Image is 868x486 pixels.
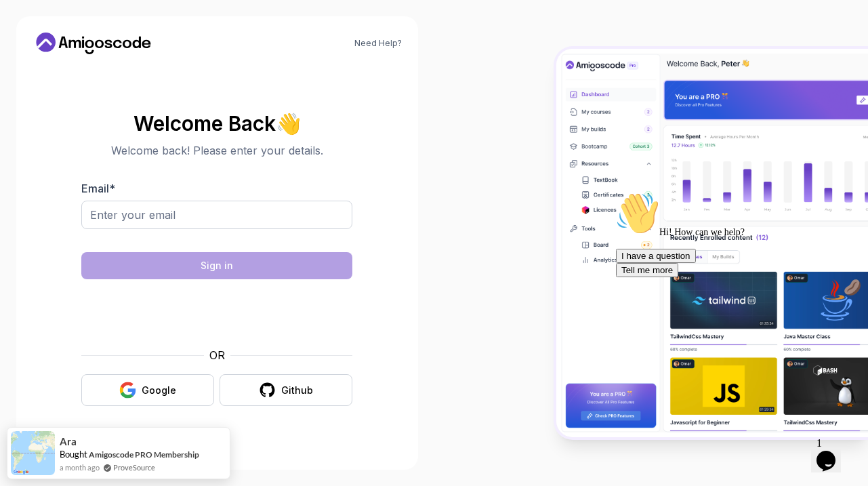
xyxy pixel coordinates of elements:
[273,108,305,138] span: 👋
[33,33,154,54] a: Home link
[5,77,68,91] button: Tell me more
[81,113,352,134] h2: Welcome Back
[220,374,352,406] button: Github
[89,449,199,460] a: Amigoscode PRO Membership
[11,431,55,475] img: provesource social proof notification image
[811,432,854,472] iframe: chat widget
[81,142,352,159] p: Welcome back! Please enter your details.
[142,384,176,397] div: Google
[5,5,49,49] img: :wave:
[556,49,868,438] img: Amigoscode Dashboard
[354,38,402,49] a: Need Help?
[201,259,233,272] div: Sign in
[115,287,319,339] iframe: Widget containing checkbox for hCaptcha security challenge
[209,347,225,363] p: OR
[113,463,155,472] a: ProveSource
[5,5,249,91] div: 👋Hi! How can we help?I have a questionTell me more
[81,252,352,279] button: Sign in
[81,182,115,195] label: Email *
[60,462,100,473] span: a month ago
[60,436,77,447] span: Ara
[81,201,352,229] input: Enter your email
[5,62,85,77] button: I have a question
[281,384,313,397] div: Github
[611,186,854,425] iframe: chat widget
[81,374,214,406] button: Google
[60,449,87,460] span: Bought
[5,41,134,51] span: Hi! How can we help?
